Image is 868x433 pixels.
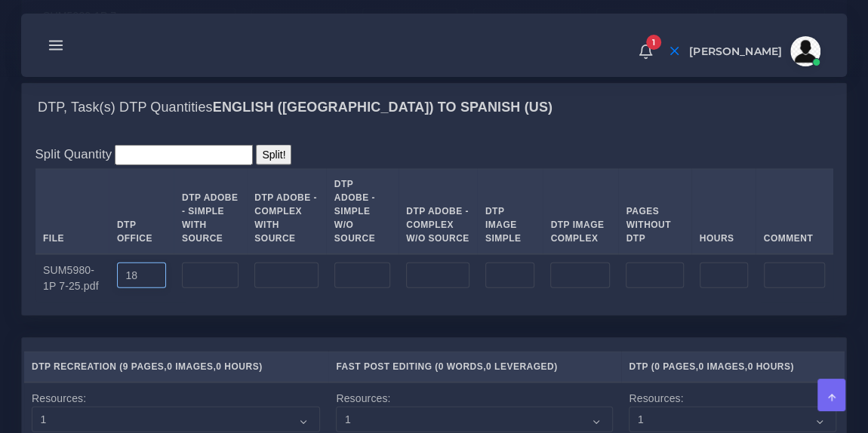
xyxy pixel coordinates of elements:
a: [PERSON_NAME]avatar [682,36,826,66]
th: File [35,169,109,254]
label: Split Quantity [35,145,112,164]
th: DTP Image Complex [543,169,618,254]
th: Pages Without DTP [618,169,691,254]
img: avatar [790,36,820,66]
span: [PERSON_NAME] [689,46,782,57]
span: 9 Pages [123,361,165,372]
input: Split! [256,145,291,165]
span: 0 Images [167,361,213,372]
div: DTP, Task(s) DTP QuantitiesEnglish ([GEOGRAPHIC_DATA]) TO Spanish (US) [22,84,846,132]
span: 0 Leveraged [486,361,554,372]
span: 0 Pages [654,361,696,372]
span: 0 Hours [216,361,259,372]
th: Comment [756,169,833,254]
th: DTP ( , , ) [621,352,845,382]
th: DTP Adobe - Complex With Source [247,169,327,254]
b: English ([GEOGRAPHIC_DATA]) TO Spanish (US) [213,100,553,115]
div: DTP, Task(s) DTP QuantitiesEnglish ([GEOGRAPHIC_DATA]) TO Spanish (US) [22,131,846,315]
th: DTP Image Simple [477,169,543,254]
th: DTP Adobe - Simple W/O Source [326,169,398,254]
th: DTP Office [109,169,174,254]
a: 1 [633,43,659,60]
th: Hours [691,169,756,254]
span: 1 [646,35,661,50]
span: 0 Words [439,361,483,372]
h4: DTP, Task(s) DTP Quantities [38,100,553,116]
th: DTP Adobe - Complex W/O Source [399,169,478,254]
span: 0 Hours [747,361,790,372]
th: DTP Adobe - Simple With Source [174,169,246,254]
span: 0 Images [698,361,744,372]
td: SUM5980-1P 7-25.pdf [35,254,109,302]
th: DTP Recreation ( , , ) [24,352,328,382]
th: Fast Post Editing ( , ) [328,352,621,382]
